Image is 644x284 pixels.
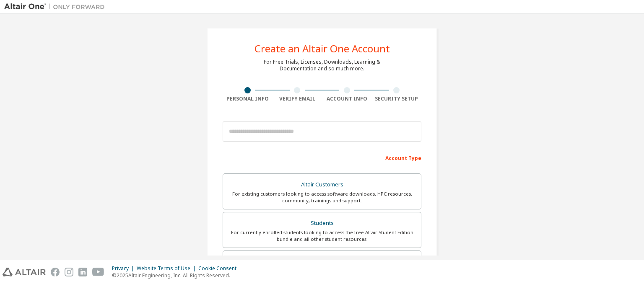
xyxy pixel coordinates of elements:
p: © 2025 Altair Engineering, Inc. All Rights Reserved. [112,272,241,279]
div: Cookie Consent [198,265,241,272]
div: Create an Altair One Account [254,44,390,54]
img: altair_logo.svg [3,268,46,276]
div: Verify Email [273,96,322,102]
div: Altair Customers [228,179,416,191]
div: For existing customers looking to access software downloads, HPC resources, community, trainings ... [228,191,416,204]
img: instagram.svg [65,268,73,276]
div: For currently enrolled students looking to access the free Altair Student Edition bundle and all ... [228,229,416,243]
div: Privacy [112,265,137,272]
div: Personal Info [223,96,273,102]
div: Website Terms of Use [137,265,198,272]
div: Students [228,217,416,229]
div: Account Type [223,151,421,164]
img: facebook.svg [51,268,60,276]
div: For Free Trials, Licenses, Downloads, Learning & Documentation and so much more. [264,59,380,72]
div: Security Setup [372,96,422,102]
img: youtube.svg [92,268,104,276]
div: Account Info [322,96,372,102]
img: linkedin.svg [78,268,87,276]
img: Altair One [4,3,109,11]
